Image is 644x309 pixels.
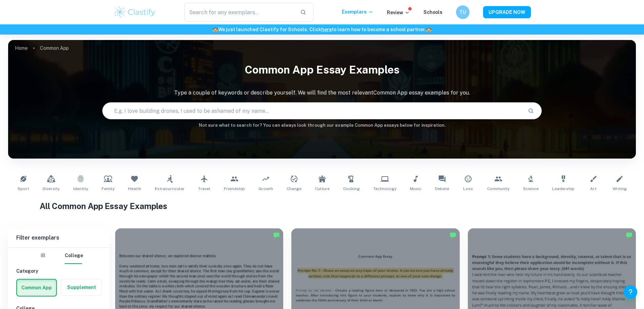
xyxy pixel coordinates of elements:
[15,43,28,53] a: Home
[463,186,473,192] span: Loss
[410,186,421,192] span: Music
[35,248,83,264] div: Filter type choice
[103,101,522,120] input: E.g. I love building drones, I used to be ashamed of my name...
[450,232,456,239] img: Marked
[273,232,280,239] img: Marked
[483,6,531,18] button: UPGRADE NOW
[487,186,510,192] span: Community
[198,186,210,192] span: Travel
[113,5,157,19] img: Clastify logo
[8,228,110,247] h6: Filter exemplars
[17,280,56,296] button: Common App
[73,186,88,192] span: Identity
[65,248,83,264] button: College
[184,3,295,22] input: Search for any exemplars...
[128,186,141,192] span: Health
[525,105,537,117] button: Search
[624,285,637,299] button: Help and Feedback
[258,186,273,192] span: Growth
[459,8,466,16] h6: TU
[18,186,29,192] span: Sport
[8,89,636,97] p: Type a couple of keywords or describe yourself. We will find the most relevant Common App essay e...
[40,44,69,52] p: Common App
[626,232,632,239] img: Marked
[224,186,245,192] span: Friendship
[155,186,185,192] span: Extracurricular
[523,186,539,192] span: Science
[321,27,332,32] a: here
[423,9,442,15] a: Schools
[287,186,302,192] span: Change
[102,186,115,192] span: Family
[590,186,597,192] span: Art
[435,186,449,192] span: Debate
[315,186,330,192] span: Culture
[1,26,643,33] h6: We just launched Clastify for Schools. Click to learn how to become a school partner.
[343,186,360,192] span: Cooking
[43,186,60,192] span: Diversity
[387,9,410,16] p: Review
[342,8,373,16] p: Exemplars
[8,59,636,81] h1: Common App Essay Examples
[16,267,102,275] h6: Category
[61,279,101,295] button: Supplement
[8,122,636,129] h6: Not sure what to search for? You can always look through our example Common App essays below for ...
[373,186,396,192] span: Technology
[456,5,470,19] button: TU
[35,248,51,264] button: IB
[40,200,605,212] h1: All Common App Essay Examples
[212,27,218,32] span: 🏫
[612,186,627,192] span: Writing
[426,27,432,32] span: 🏫
[552,186,575,192] span: Leadership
